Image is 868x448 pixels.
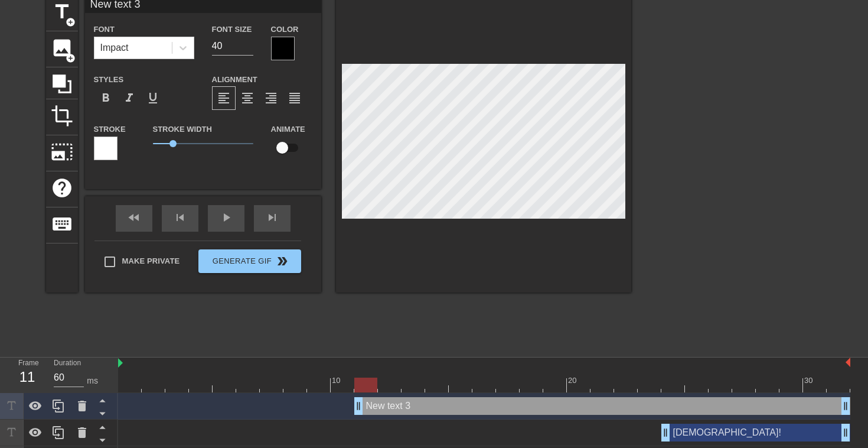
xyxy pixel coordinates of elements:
[153,124,212,135] label: Stroke Width
[66,53,76,63] span: add_circle
[840,400,851,412] span: drag_handle
[271,24,299,35] label: Color
[660,427,671,439] span: drag_handle
[217,91,231,105] span: format_align_left
[94,24,115,35] label: Font
[288,91,302,105] span: format_align_justify
[353,400,364,412] span: drag_handle
[146,91,160,105] span: format_underline
[840,427,851,439] span: drag_handle
[87,375,98,387] div: ms
[568,375,579,387] div: 20
[198,249,301,273] button: Generate Gif
[51,213,73,235] span: keyboard
[66,17,76,27] span: add_circle
[51,37,73,59] span: image
[18,366,36,388] div: 11
[127,210,141,225] span: fast_rewind
[51,177,73,199] span: help
[99,91,113,105] span: format_bold
[219,210,233,225] span: play_arrow
[332,375,342,387] div: 10
[51,105,73,127] span: crop
[804,375,815,387] div: 30
[265,210,279,225] span: skip_next
[212,24,252,35] label: Font Size
[240,91,254,105] span: format_align_center
[9,358,45,392] div: Frame
[275,254,289,268] span: double_arrow
[54,360,81,367] label: Duration
[264,91,278,105] span: format_align_right
[51,141,73,163] span: photo_size_select_large
[271,124,305,135] label: Animate
[846,358,850,367] img: bound-end.png
[51,1,73,23] span: title
[173,210,187,225] span: skip_previous
[203,254,296,268] span: Generate Gif
[94,124,126,135] label: Stroke
[122,91,136,105] span: format_italic
[100,41,129,55] div: Impact
[212,74,257,86] label: Alignment
[94,74,124,86] label: Styles
[122,255,180,267] span: Make Private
